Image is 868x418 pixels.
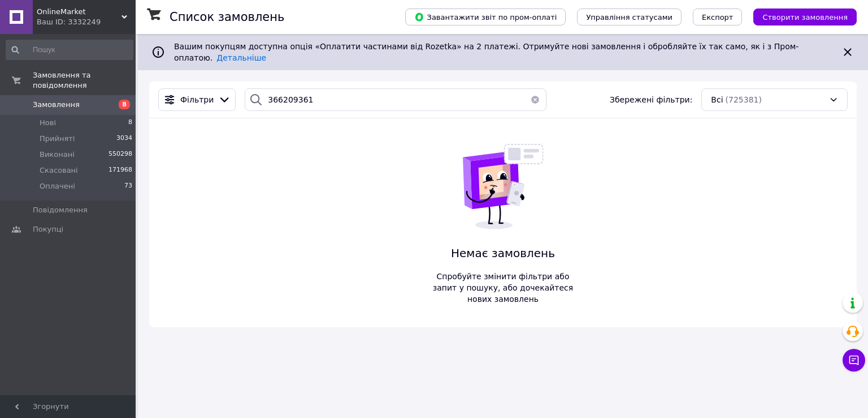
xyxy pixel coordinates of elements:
[40,118,56,128] span: Нові
[726,95,762,104] span: (725381)
[33,205,88,215] span: Повідомлення
[40,181,75,191] span: Оплачені
[124,181,132,191] span: 73
[245,88,546,111] input: Пошук за номером замовлення, ПІБ покупця, номером телефону, Email, номером накладної
[174,42,798,62] span: Вашим покупцям доступна опція «Оплатити частинами від Rozetka» на 2 платежі. Отримуйте нові замов...
[711,94,723,105] span: Всі
[37,7,121,17] span: OnlineMarket
[33,70,136,91] span: Замовлення та повідомлення
[40,165,78,176] span: Скасовані
[170,10,284,24] h1: Список замовлень
[40,150,75,160] span: Виконані
[405,8,566,25] button: Завантажити звіт по пром-оплаті
[753,8,857,25] button: Створити замовлення
[40,134,75,144] span: Прийняті
[586,13,672,22] span: Управління статусами
[33,224,63,234] span: Покупці
[128,118,132,128] span: 8
[843,349,865,372] button: Чат з покупцем
[428,271,578,305] span: Спробуйте змінити фільтри або запит у пошуку, або дочекайтеся нових замовлень
[6,40,133,60] input: Пошук
[577,8,682,25] button: Управління статусами
[702,13,734,22] span: Експорт
[180,94,214,105] span: Фільтри
[108,150,132,160] span: 550298
[37,17,136,27] div: Ваш ID: 3332249
[742,12,857,21] a: Створити замовлення
[33,100,80,110] span: Замовлення
[414,12,557,22] span: Завантажити звіт по пром-оплаті
[216,53,266,62] a: Детальніше
[762,13,848,22] span: Створити замовлення
[119,100,130,109] span: 8
[428,245,578,262] span: Немає замовлень
[108,165,132,176] span: 171968
[524,88,546,111] button: Очистить
[116,134,132,144] span: 3034
[610,94,692,105] span: Збережені фільтри:
[693,8,743,25] button: Експорт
